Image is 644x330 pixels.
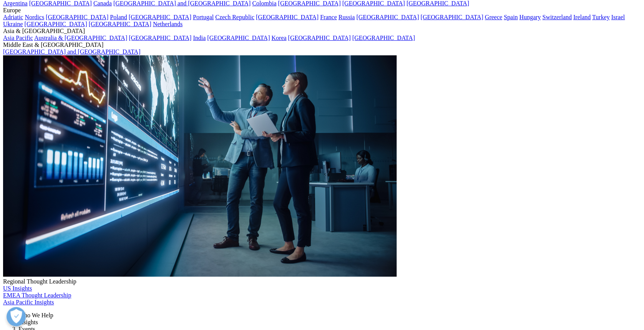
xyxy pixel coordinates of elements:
[3,28,641,35] div: Asia & [GEOGRAPHIC_DATA]
[129,35,191,41] a: [GEOGRAPHIC_DATA]
[89,21,151,27] a: [GEOGRAPHIC_DATA]
[573,14,591,20] a: Ireland
[46,14,108,20] a: [GEOGRAPHIC_DATA]
[485,14,502,20] a: Greece
[110,14,127,20] a: Poland
[3,278,641,285] div: Regional Thought Leadership
[3,48,140,55] a: [GEOGRAPHIC_DATA] and [GEOGRAPHIC_DATA]
[215,14,254,20] a: Czech Republic
[193,14,214,20] a: Portugal
[3,299,54,305] a: Asia Pacific Insights
[611,14,625,20] a: Israel
[3,14,23,20] a: Adriatic
[3,35,33,41] a: Asia Pacific
[356,14,419,20] a: [GEOGRAPHIC_DATA]
[339,14,355,20] a: Russia
[420,14,483,20] a: [GEOGRAPHIC_DATA]
[25,14,44,20] a: Nordics
[18,312,53,318] a: Who We Help
[34,35,127,41] a: Australia & [GEOGRAPHIC_DATA]
[3,292,71,298] a: EMEA Thought Leadership
[519,14,541,20] a: Hungary
[153,21,183,27] a: Netherlands
[193,35,206,41] a: India
[18,319,38,325] a: Insights
[7,307,26,326] button: Open Preferences
[3,55,397,277] img: 2093_analyzing-data-using-big-screen-display-and-laptop.png
[129,14,191,20] a: [GEOGRAPHIC_DATA]
[256,14,319,20] a: [GEOGRAPHIC_DATA]
[592,14,610,20] a: Turkey
[288,35,350,41] a: [GEOGRAPHIC_DATA]
[542,14,571,20] a: Switzerland
[3,21,23,27] a: Ukraine
[271,35,286,41] a: Korea
[320,14,337,20] a: France
[207,35,270,41] a: [GEOGRAPHIC_DATA]
[3,7,641,14] div: Europe
[3,285,32,292] a: US Insights
[352,35,415,41] a: [GEOGRAPHIC_DATA]
[3,41,641,48] div: Middle East & [GEOGRAPHIC_DATA]
[25,21,87,27] a: [GEOGRAPHIC_DATA]
[504,14,518,20] a: Spain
